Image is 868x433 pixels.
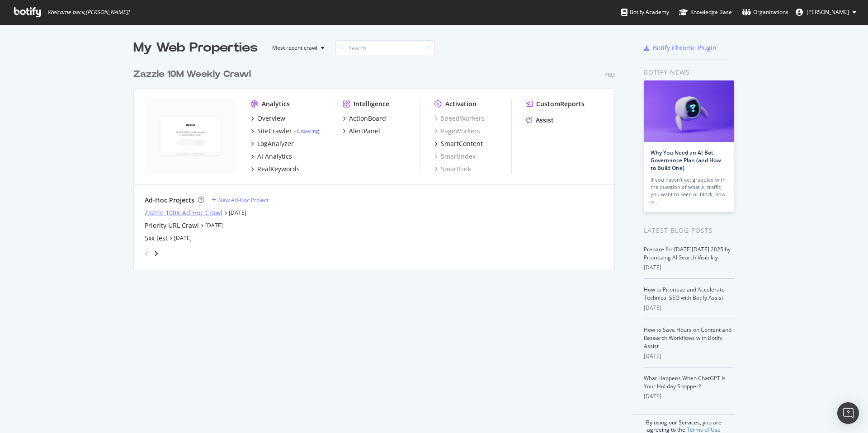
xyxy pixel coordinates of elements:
[257,127,292,136] div: SiteCrawler
[153,249,159,258] div: angle-right
[651,176,727,205] div: If you haven’t yet grappled with the question of what AI traffic you want to keep or block, now is…
[265,41,328,55] button: Most recent crawl
[807,8,849,16] span: Colin Ma
[354,99,389,108] div: Intelligence
[145,99,236,173] img: zazzle.com
[133,39,258,57] div: My Web Properties
[434,152,476,161] a: SmartIndex
[651,149,721,172] a: Why You Need an AI Bot Governance Plan (and How to Build One)
[434,165,471,174] a: SmartLink
[133,57,622,269] div: grid
[141,246,153,261] div: angle-left
[644,286,725,301] a: How to Prioritize and Accelerate Technical SEO with Botify Assist
[788,5,863,19] button: [PERSON_NAME]
[251,139,294,148] a: LogAnalyzer
[445,99,476,108] div: Activation
[257,152,292,161] div: AI Analytics
[335,40,435,56] input: Search
[434,127,480,136] a: PageWorkers
[257,139,294,148] div: LogAnalyzer
[251,114,285,123] a: Overview
[257,114,285,123] div: Overview
[644,326,731,350] a: How to Save Hours on Content and Research Workflows with Botify Assist
[272,45,317,51] div: Most recent crawl
[644,352,735,360] div: [DATE]
[679,8,732,17] div: Knowledge Base
[441,139,483,148] div: SmartContent
[257,165,300,174] div: RealKeywords
[251,152,292,161] a: AI Analytics
[133,68,255,81] a: Zazzle 10M Weekly Crawl
[621,8,669,17] div: Botify Academy
[251,127,319,136] a: SiteCrawler- Crawling
[133,68,251,81] div: Zazzle 10M Weekly Crawl
[604,71,615,79] div: Pro
[644,374,726,390] a: What Happens When ChatGPT Is Your Holiday Shopper?
[174,234,192,242] a: [DATE]
[644,392,735,400] div: [DATE]
[653,43,717,52] div: Botify Chrome Plugin
[145,234,168,243] a: 5xx test
[644,67,735,77] div: Botify news
[536,99,585,108] div: CustomReports
[434,114,485,123] a: SpeedWorkers
[251,165,300,174] a: RealKeywords
[145,221,199,230] a: Priority URL Crawl
[145,196,194,205] div: Ad-Hoc Projects
[837,402,859,424] div: Open Intercom Messenger
[349,127,380,136] div: AlertPanel
[644,245,731,261] a: Prepare for [DATE][DATE] 2025 by Prioritizing AI Search Visibility
[218,196,269,204] div: New Ad-Hoc Project
[526,99,585,108] a: CustomReports
[742,8,788,17] div: Organizations
[47,9,129,16] span: Welcome back, [PERSON_NAME] !
[145,208,222,217] a: Zazzle 100K Ad Hoc Crawl
[343,127,380,136] a: AlertPanel
[349,114,386,123] div: ActionBoard
[526,116,554,125] a: Assist
[644,80,734,142] img: Why You Need an AI Bot Governance Plan (and How to Build One)
[343,114,386,123] a: ActionBoard
[262,99,290,108] div: Analytics
[644,264,735,272] div: [DATE]
[212,196,269,204] a: New Ad-Hoc Project
[644,226,735,235] div: Latest Blog Posts
[536,116,554,125] div: Assist
[644,43,717,52] a: Botify Chrome Plugin
[205,221,223,229] a: [DATE]
[644,304,735,312] div: [DATE]
[434,139,483,148] a: SmartContent
[297,127,319,135] a: Crawling
[229,209,246,216] a: [DATE]
[294,127,319,135] div: -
